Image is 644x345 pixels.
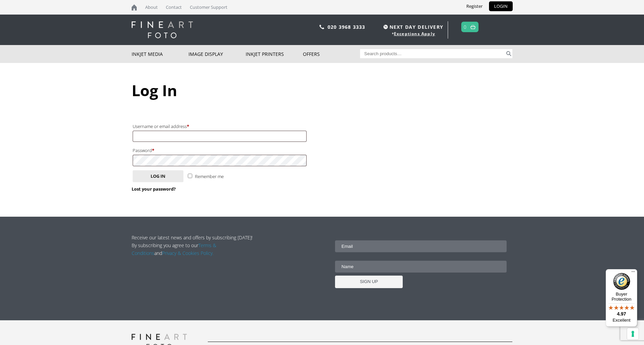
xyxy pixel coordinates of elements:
[162,250,214,256] a: Privacy & Cookies Policy.
[606,269,637,327] button: Trusted Shops TrustmarkBuyer Protection4.97Excellent
[188,45,246,63] a: Image Display
[188,174,192,178] input: Remember me
[132,242,216,256] a: Terms & Conditions
[335,276,403,288] input: SIGN UP
[394,31,435,37] a: Exceptions Apply
[328,24,365,30] a: 020 3968 3333
[606,318,637,323] p: Excellent
[132,80,513,101] h1: Log In
[246,45,303,63] a: Inkjet Printers
[319,25,324,29] img: phone.svg
[360,49,505,58] input: Search products…
[613,273,630,290] img: Trusted Shops Trustmark
[303,45,360,63] a: Offers
[627,328,639,340] button: Your consent preferences for tracking technologies
[617,311,626,317] span: 4.97
[132,186,176,192] a: Lost your password?
[133,146,307,155] label: Password
[489,1,513,11] a: LOGIN
[383,25,388,29] img: time.svg
[133,170,183,182] button: Log in
[461,1,488,11] a: Register
[132,21,193,38] img: logo-white.svg
[335,240,507,252] input: Email
[629,269,637,277] button: Menu
[464,22,467,32] a: 0
[470,25,475,29] img: basket.svg
[505,49,513,58] button: Search
[132,45,189,63] a: Inkjet Media
[335,261,507,273] input: Name
[132,234,256,257] p: Receive our latest news and offers by subscribing [DATE]! By subscribing you agree to our and
[133,122,307,131] label: Username or email address
[606,292,637,302] p: Buyer Protection
[195,173,224,179] span: Remember me
[382,23,443,31] span: NEXT DAY DELIVERY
